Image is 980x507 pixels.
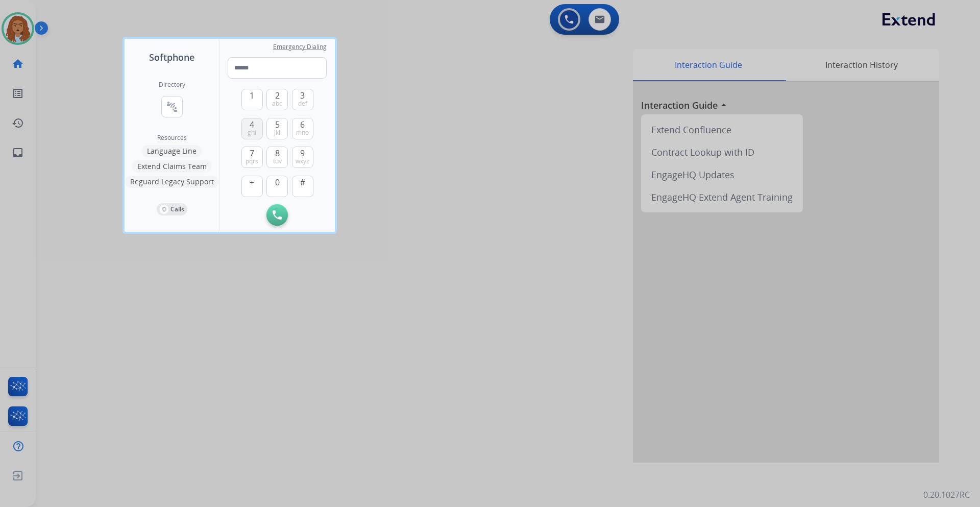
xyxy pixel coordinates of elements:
button: 5jkl [266,118,288,139]
p: 0 [160,205,168,214]
span: Resources [157,134,187,142]
span: 0 [275,176,280,188]
button: Language Line [142,145,202,157]
button: 0 [266,176,288,197]
span: ghi [248,129,256,137]
button: 2abc [266,89,288,110]
button: 7pqrs [241,147,263,168]
span: tuv [273,157,282,165]
span: # [300,176,305,188]
button: + [241,176,263,197]
button: 3def [292,89,313,110]
button: 1 [241,89,263,110]
button: Reguard Legacy Support [125,176,219,188]
span: Emergency Dialing [273,43,327,51]
mat-icon: connect_without_contact [166,101,178,113]
p: Calls [170,205,184,214]
span: 2 [275,89,280,102]
span: 8 [275,147,280,159]
span: mno [296,129,309,137]
span: jkl [274,129,280,137]
span: + [250,176,254,188]
span: def [298,100,307,108]
span: Softphone [149,50,194,64]
button: 9wxyz [292,147,313,168]
button: Extend Claims Team [132,160,212,173]
span: abc [272,100,282,108]
button: 4ghi [241,118,263,139]
button: 8tuv [266,147,288,168]
button: # [292,176,313,197]
button: 6mno [292,118,313,139]
span: 3 [300,89,305,102]
button: 0Calls [157,203,187,215]
span: 4 [250,118,254,131]
span: 7 [250,147,254,159]
span: wxyz [296,157,309,165]
span: 1 [250,89,254,102]
img: call-button [273,210,282,220]
span: 9 [300,147,305,159]
h2: Directory [159,81,185,89]
span: pqrs [246,157,258,165]
span: 5 [275,118,280,131]
span: 6 [300,118,305,131]
p: 0.20.1027RC [923,489,970,501]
